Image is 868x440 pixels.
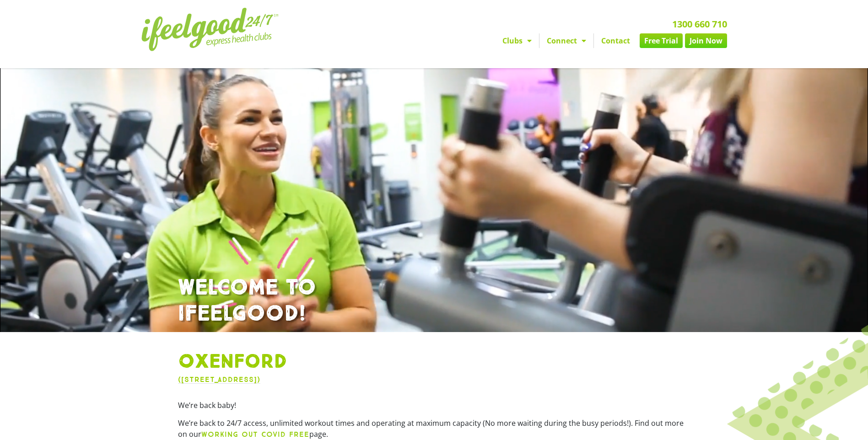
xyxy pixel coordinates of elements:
[640,33,683,48] a: Free Trial
[685,33,727,48] a: Join Now
[350,33,727,48] nav: Menu
[201,429,309,439] a: WORKING OUT COVID FREE
[201,430,309,439] b: WORKING OUT COVID FREE
[178,418,690,440] p: We’re back to 24/7 access, unlimited workout times and operating at maximum capacity (No more wai...
[672,18,727,30] a: 1300 660 710
[178,375,260,384] a: ([STREET_ADDRESS])
[178,400,690,411] p: We’re back baby!
[495,33,539,48] a: Clubs
[539,33,593,48] a: Connect
[178,350,690,374] h1: Oxenford
[178,275,690,327] h1: WELCOME TO IFEELGOOD!
[594,33,637,48] a: Contact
